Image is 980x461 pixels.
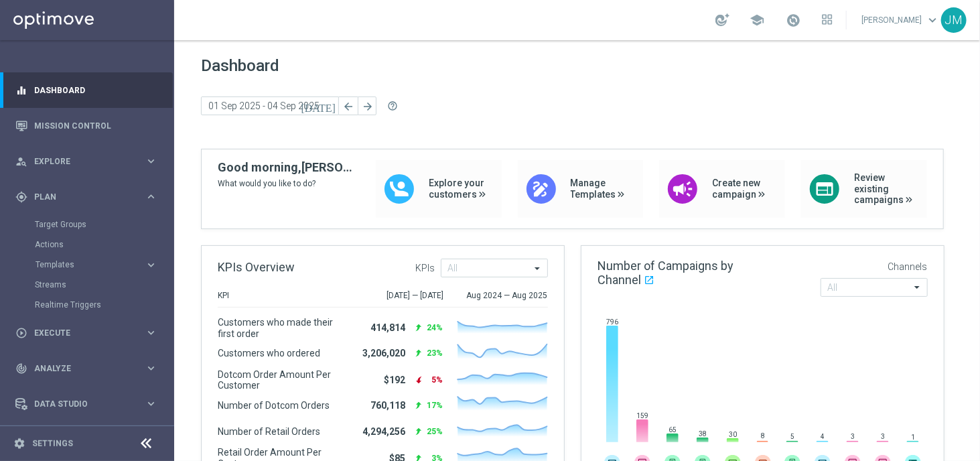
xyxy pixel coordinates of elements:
[34,157,145,166] span: Explore
[34,329,145,337] span: Execute
[941,7,967,33] div: JM
[145,155,157,168] i: keyboard_arrow_right
[34,193,145,201] span: Plan
[15,398,145,410] div: Data Studio
[34,108,157,143] a: Mission Control
[15,363,145,375] div: Analyze
[15,327,27,339] i: play_circle_outline
[15,327,145,339] div: Execute
[34,72,157,108] a: Dashboard
[145,259,157,271] i: keyboard_arrow_right
[145,397,157,410] i: keyboard_arrow_right
[36,261,145,269] div: Templates
[15,363,27,375] i: track_changes
[35,255,173,275] div: Templates
[36,261,131,269] span: Templates
[750,13,764,27] span: school
[15,72,157,108] div: Dashboard
[860,10,941,30] a: [PERSON_NAME]keyboard_arrow_down
[35,214,173,235] div: Target Groups
[145,190,157,203] i: keyboard_arrow_right
[35,235,173,255] div: Actions
[35,259,158,270] button: Templates keyboard_arrow_right
[15,328,158,338] button: play_circle_outline Execute keyboard_arrow_right
[35,239,139,250] a: Actions
[15,108,157,143] div: Mission Control
[925,13,940,27] span: keyboard_arrow_down
[145,326,157,339] i: keyboard_arrow_right
[35,275,173,295] div: Streams
[32,440,73,448] a: Settings
[15,156,158,167] button: person_search Explore keyboard_arrow_right
[15,155,145,168] div: Explore
[15,121,158,131] button: Mission Control
[35,295,173,315] div: Realtime Triggers
[15,191,27,203] i: gps_fixed
[15,421,157,457] div: Optibot
[145,362,157,375] i: keyboard_arrow_right
[15,155,27,168] i: person_search
[35,300,139,310] a: Realtime Triggers
[15,85,158,96] button: equalizer Dashboard
[35,219,139,230] a: Target Groups
[15,192,158,202] button: gps_fixed Plan keyboard_arrow_right
[35,279,139,290] a: Streams
[15,191,145,203] div: Plan
[15,399,158,409] button: Data Studio keyboard_arrow_right
[34,365,145,373] span: Analyze
[15,363,158,374] button: track_changes Analyze keyboard_arrow_right
[15,84,27,96] i: equalizer
[34,400,145,408] span: Data Studio
[13,438,25,450] i: settings
[34,421,140,457] a: Optibot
